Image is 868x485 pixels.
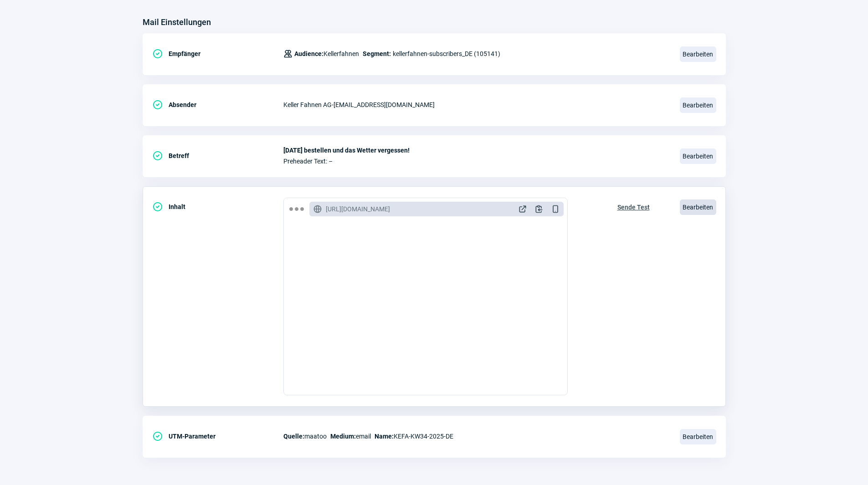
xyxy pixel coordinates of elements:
span: KEFA-KW34-2025-DE [375,431,453,442]
span: Bearbeiten [680,199,716,215]
span: Sende Test [617,200,650,214]
div: Inhalt [152,198,283,216]
span: Bearbeiten [680,46,716,62]
span: Kellerfahnen [294,48,359,59]
div: Keller Fahnen AG - [EMAIL_ADDRESS][DOMAIN_NAME] [283,96,669,114]
div: Empfänger [152,45,283,63]
span: [DATE] bestellen und das Wetter vergessen! [283,147,669,154]
span: Quelle: [283,433,304,440]
span: Audience: [294,50,324,57]
span: Preheader Text: – [283,158,669,165]
span: [URL][DOMAIN_NAME] [326,204,390,214]
span: Bearbeiten [680,429,716,444]
span: Bearbeiten [680,148,716,164]
div: Absender [152,96,283,114]
div: UTM-Parameter [152,427,283,445]
div: kellerfahnen-subscribers_DE (105141) [283,45,500,63]
span: email [330,431,371,442]
div: Betreff [152,147,283,165]
span: Bearbeiten [680,97,716,113]
span: Segment: [363,48,391,59]
span: Name: [375,433,394,440]
span: Medium: [330,433,356,440]
h3: Mail Einstellungen [143,15,211,30]
span: maatoo [283,431,327,442]
button: Sende Test [608,198,659,215]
